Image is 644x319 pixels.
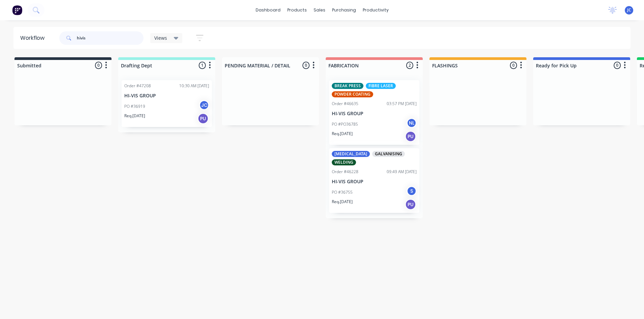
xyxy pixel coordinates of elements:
[332,91,373,97] div: POWDER COATING
[359,5,392,15] div: productivity
[627,7,631,13] span: JC
[124,93,209,99] p: HI-VIS GROUP
[372,151,405,157] div: GALVANISING
[20,34,48,42] div: Workflow
[77,31,143,45] input: Search for orders...
[332,169,358,175] div: Order #46228
[179,83,209,89] div: 10:30 AM [DATE]
[12,5,22,15] img: Factory
[332,83,363,89] div: BREAK PRESS
[310,5,329,15] div: sales
[329,5,359,15] div: purchasing
[407,186,417,196] div: S
[405,199,416,210] div: PU
[332,199,353,205] p: Req. [DATE]
[154,34,167,41] span: Views
[198,113,208,124] div: PU
[405,131,416,142] div: PU
[332,189,353,195] p: PO #36755
[332,111,417,117] p: HI-VIS GROUP
[332,101,358,107] div: Order #46635
[124,113,145,119] p: Req. [DATE]
[387,169,417,175] div: 09:49 AM [DATE]
[387,101,417,107] div: 03:57 PM [DATE]
[366,83,396,89] div: FIBRE LASER
[124,83,151,89] div: Order #47208
[329,80,419,145] div: BREAK PRESSFIBRE LASERPOWDER COATINGOrder #4663503:57 PM [DATE]HI-VIS GROUPPO #PO36785NLReq.[DATE]PU
[122,80,212,127] div: Order #4720810:30 AM [DATE]HI-VIS GROUPPO #36919JCReq.[DATE]PU
[407,118,417,128] div: NL
[124,103,145,109] p: PO #36919
[329,148,419,213] div: [MEDICAL_DATA]GALVANISINGWELDINGOrder #4622809:49 AM [DATE]HI-VIS GROUPPO #36755SReq.[DATE]PU
[284,5,310,15] div: products
[332,121,358,127] p: PO #PO36785
[199,100,209,110] div: JC
[332,131,353,137] p: Req. [DATE]
[252,5,284,15] a: dashboard
[332,151,370,157] div: [MEDICAL_DATA]
[332,179,417,185] p: HI-VIS GROUP
[332,159,356,165] div: WELDING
